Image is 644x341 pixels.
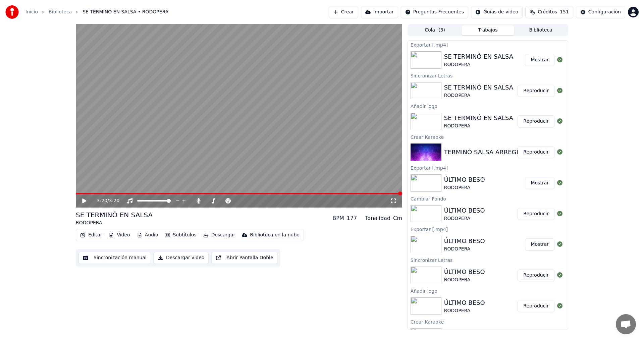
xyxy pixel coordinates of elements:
[444,123,513,129] div: RODOPERA
[408,318,568,326] div: Crear Karaoke
[518,300,554,312] button: Reproducir
[332,214,344,222] div: BPM
[444,61,513,68] div: RODOPERA
[211,252,277,264] button: Abrir Pantalla Doble
[471,6,523,18] button: Guías de video
[408,71,568,79] div: Sincronizar Letras
[518,115,554,127] button: Reproducir
[444,277,485,283] div: RODOPERA
[109,197,119,204] span: 3:20
[76,210,153,220] div: SE TERMINÓ EN SALSA
[444,184,485,191] div: RODOPERA
[560,9,569,15] span: 151
[5,5,19,19] img: youka
[525,6,573,18] button: Créditos151
[134,230,161,240] button: Audio
[408,287,568,295] div: Añadir logo
[444,52,513,61] div: SE TERMINÓ EN SALSA
[538,9,557,15] span: Créditos
[25,9,168,15] nav: breadcrumb
[365,214,390,222] div: Tonalidad
[408,194,568,203] div: Cambiar Fondo
[250,232,300,238] div: Biblioteca en la nube
[408,41,568,49] div: Exportar [.mp4]
[444,113,513,123] div: SE TERMINÓ EN SALSA
[408,256,568,264] div: Sincronizar Letras
[408,102,568,110] div: Añadir logo
[76,220,153,226] div: RODOPERA
[514,25,567,35] button: Biblioteca
[462,25,515,35] button: Trabajos
[201,230,238,240] button: Descargar
[408,164,568,172] div: Exportar [.mp4]
[444,236,485,246] div: ÚLTIMO BESO
[78,252,151,264] button: Sincronización manual
[106,230,132,240] button: Video
[444,92,513,99] div: RODOPERA
[518,146,554,158] button: Reproducir
[444,148,558,157] div: TERMINÓ SALSA ARREGLADA 1 FINAL
[97,197,107,204] span: 3:20
[401,6,468,18] button: Preguntas Frecuentes
[361,6,398,18] button: Importar
[83,9,168,15] span: SE TERMINÓ EN SALSA • RODOPERA
[444,215,485,222] div: RODOPERA
[444,175,485,184] div: ÚLTIMO BESO
[525,54,554,66] button: Mostrar
[518,269,554,281] button: Reproducir
[444,298,485,307] div: ÚLTIMO BESO
[525,177,554,189] button: Mostrar
[525,238,554,250] button: Mostrar
[444,246,485,252] div: RODOPERA
[409,25,462,35] button: Cola
[347,214,357,222] div: 177
[444,83,513,92] div: SE TERMINÓ EN SALSA
[588,9,621,15] div: Configuración
[393,214,402,222] div: Cm
[444,307,485,314] div: RODOPERA
[97,197,113,204] div: /
[444,267,485,277] div: ÚLTIMO BESO
[616,314,636,334] a: Open chat
[518,208,554,220] button: Reproducir
[408,133,568,141] div: Crear Karaoke
[49,9,72,15] a: Biblioteca
[162,230,199,240] button: Subtítulos
[154,252,209,264] button: Descargar video
[444,206,485,215] div: ÚLTIMO BESO
[77,230,105,240] button: Editar
[25,9,38,15] a: Inicio
[438,27,445,34] span: ( 3 )
[329,6,358,18] button: Crear
[576,6,625,18] button: Configuración
[408,225,568,233] div: Exportar [.mp4]
[518,85,554,97] button: Reproducir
